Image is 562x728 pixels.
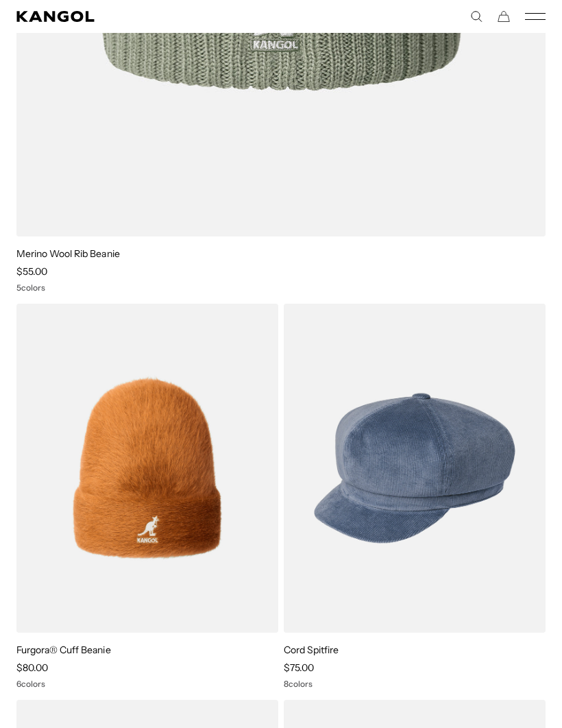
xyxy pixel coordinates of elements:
button: Cart [498,10,510,23]
a: Cord Spitfire [284,644,339,656]
span: $80.00 [16,662,48,674]
a: Furgora® Cuff Beanie [16,644,111,656]
img: Furgora® Cuff Beanie [16,304,278,633]
span: $75.00 [284,662,314,674]
a: Merino Wool Rib Beanie [16,247,120,260]
div: 6 colors [16,679,278,689]
div: 5 colors [16,283,546,293]
button: Mobile Menu [525,10,546,23]
summary: Search here [470,10,482,23]
span: $55.00 [16,265,47,278]
div: 8 colors [284,679,546,689]
img: Cord Spitfire [284,304,546,633]
a: Kangol [16,11,281,22]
